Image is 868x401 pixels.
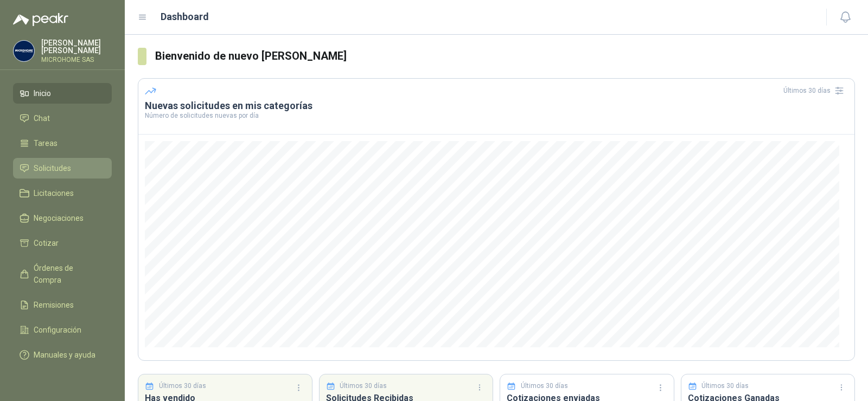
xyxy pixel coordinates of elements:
[13,258,112,290] a: Órdenes de Compra
[13,183,112,203] a: Licitaciones
[34,137,58,149] span: Tareas
[13,158,112,179] a: Solicitudes
[34,349,95,361] span: Manuales y ayuda
[13,345,112,365] a: Manuales y ayuda
[13,208,112,228] a: Negociaciones
[159,381,206,391] p: Últimos 30 días
[13,13,68,26] img: Logo peakr
[13,83,112,104] a: Inicio
[155,48,855,65] h3: Bienvenido de nuevo [PERSON_NAME]
[34,237,59,249] span: Cotizar
[34,112,50,124] span: Chat
[701,381,749,391] p: Últimos 30 días
[14,41,34,61] img: Company Logo
[34,162,71,174] span: Solicitudes
[521,381,568,391] p: Últimos 30 días
[34,299,74,311] span: Remisiones
[13,108,112,129] a: Chat
[13,320,112,340] a: Configuración
[13,233,112,253] a: Cotizar
[783,82,848,99] div: Últimos 30 días
[145,112,848,119] p: Número de solicitudes nuevas por día
[41,56,112,63] p: MICROHOME SAS
[34,187,74,199] span: Licitaciones
[340,381,387,391] p: Últimos 30 días
[41,39,112,54] p: [PERSON_NAME] [PERSON_NAME]
[34,87,51,99] span: Inicio
[13,295,112,315] a: Remisiones
[34,324,81,336] span: Configuración
[161,9,209,24] h1: Dashboard
[13,133,112,154] a: Tareas
[34,262,101,286] span: Órdenes de Compra
[34,212,84,224] span: Negociaciones
[145,99,848,112] h3: Nuevas solicitudes en mis categorías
